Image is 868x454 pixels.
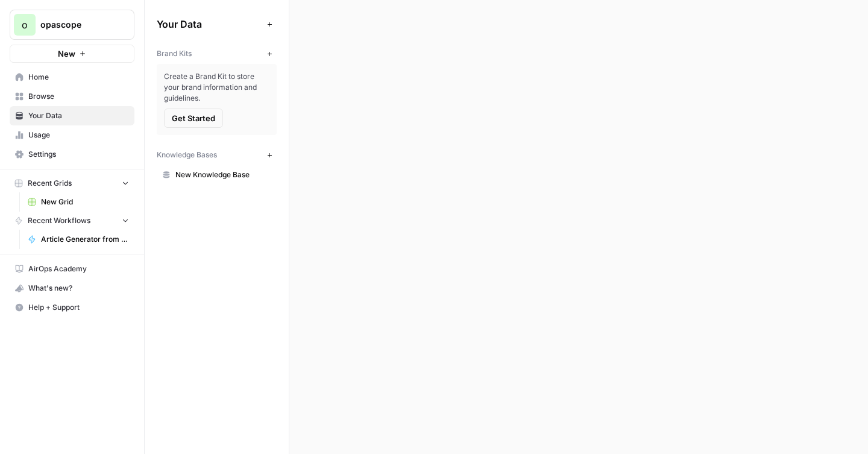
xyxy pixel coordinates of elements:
span: Article Generator from KW [41,234,129,245]
span: opascope [40,19,113,31]
a: Article Generator from KW [22,230,134,249]
span: Usage [28,130,129,140]
a: New Knowledge Base [157,165,277,184]
span: Brand Kits [157,48,192,59]
button: Recent Workflows [10,212,134,230]
span: Your Data [157,17,262,31]
a: New Grid [22,192,134,212]
span: Recent Grids [28,178,72,189]
button: What's new? [10,279,134,298]
button: Help + Support [10,298,134,317]
span: Help + Support [28,302,129,313]
a: Your Data [10,106,134,125]
button: New [10,45,134,63]
span: Home [28,72,129,83]
span: Settings [28,149,129,160]
span: Browse [28,91,129,102]
span: New Grid [41,197,129,207]
span: o [22,17,28,32]
span: New Knowledge Base [175,169,271,180]
a: Home [10,68,134,87]
a: Usage [10,125,134,145]
span: Your Data [28,110,129,121]
div: What's new? [10,279,134,297]
span: New [58,48,75,60]
span: Recent Workflows [28,215,90,226]
span: Create a Brand Kit to store your brand information and guidelines. [164,71,269,104]
button: Recent Grids [10,174,134,192]
span: AirOps Academy [28,263,129,274]
a: Browse [10,87,134,106]
span: Get Started [172,112,215,124]
button: Get Started [164,109,223,128]
button: Workspace: opascope [10,10,134,40]
a: AirOps Academy [10,259,134,279]
a: Settings [10,145,134,164]
span: Knowledge Bases [157,150,217,160]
